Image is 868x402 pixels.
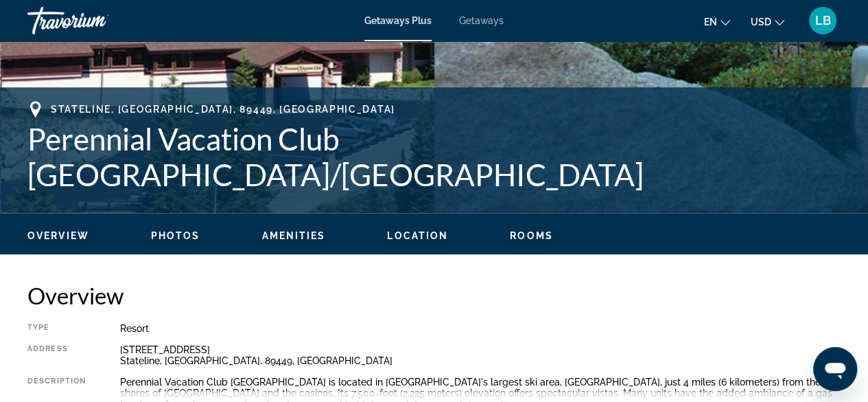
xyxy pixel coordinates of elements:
[261,230,325,241] span: Amenities
[151,230,200,241] span: Photos
[704,12,730,32] button: Change language
[27,282,841,309] h2: Overview
[27,121,841,192] h1: Perennial Vacation Club [GEOGRAPHIC_DATA]/[GEOGRAPHIC_DATA]
[459,15,504,26] a: Getaways
[387,230,448,242] button: Location
[751,16,771,27] span: USD
[27,323,86,334] div: Type
[120,323,841,334] div: Resort
[27,230,89,241] span: Overview
[510,230,553,242] button: Rooms
[751,12,784,32] button: Change currency
[815,14,831,27] span: LB
[27,344,86,366] div: Address
[704,16,717,27] span: en
[151,230,200,242] button: Photos
[27,230,89,242] button: Overview
[364,15,432,26] a: Getaways Plus
[510,230,553,241] span: Rooms
[120,344,841,366] div: [STREET_ADDRESS] Stateline, [GEOGRAPHIC_DATA], 89449, [GEOGRAPHIC_DATA]
[387,230,448,241] span: Location
[805,6,841,35] button: User Menu
[27,3,165,38] a: Travorium
[261,230,325,242] button: Amenities
[51,104,395,115] span: Stateline, [GEOGRAPHIC_DATA], 89449, [GEOGRAPHIC_DATA]
[813,347,857,391] iframe: Button to launch messaging window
